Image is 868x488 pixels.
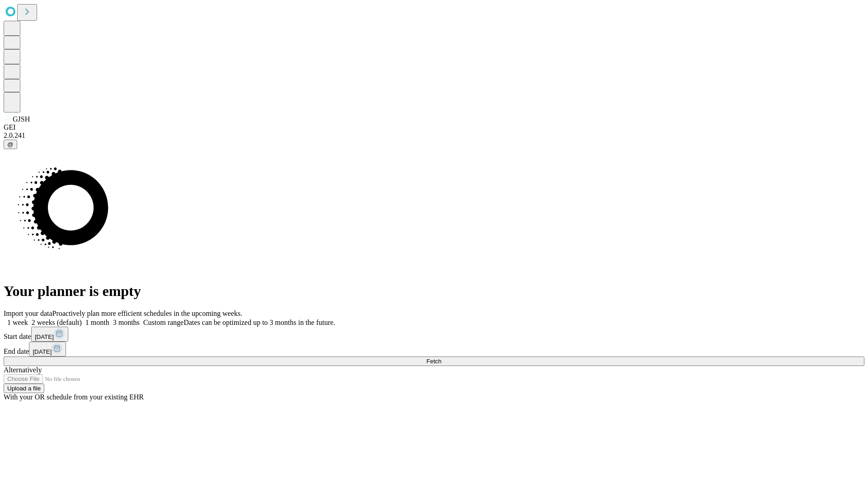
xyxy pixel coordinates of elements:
span: @ [7,141,14,148]
span: [DATE] [33,348,52,355]
span: [DATE] [35,333,54,340]
button: [DATE] [31,327,68,342]
span: Custom range [143,319,184,326]
button: @ [4,140,17,149]
button: Upload a file [4,384,44,393]
span: 1 month [85,319,109,326]
h1: Your planner is empty [4,283,864,300]
span: Dates can be optimized up to 3 months in the future. [184,319,335,326]
span: GJSH [13,115,30,123]
span: Import your data [4,310,52,317]
span: 2 weeks (default) [32,319,82,326]
span: Proactively plan more efficient schedules in the upcoming weeks. [52,310,242,317]
div: GEI [4,123,864,131]
span: Fetch [426,358,441,365]
span: 1 week [7,319,28,326]
button: Fetch [4,357,864,366]
span: 3 months [113,319,140,326]
div: 2.0.241 [4,131,864,140]
div: End date [4,342,864,357]
button: [DATE] [29,342,66,357]
span: With your OR schedule from your existing EHR [4,393,144,401]
div: Start date [4,327,864,342]
span: Alternatively [4,366,42,374]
